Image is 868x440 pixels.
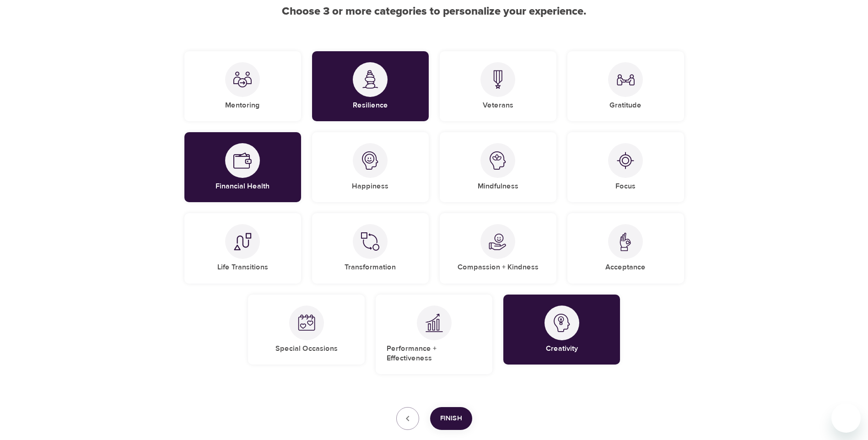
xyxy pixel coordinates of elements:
img: Acceptance [616,232,635,251]
img: Creativity [553,314,571,332]
h5: Financial Health [216,182,270,191]
div: Compassion + KindnessCompassion + Kindness [440,213,556,283]
img: Performance + Effectiveness [425,313,443,332]
div: VeteransVeterans [440,51,556,121]
img: Mentoring [233,70,252,89]
img: Focus [616,151,635,170]
div: CreativityCreativity [503,295,620,365]
img: Transformation [361,232,379,251]
button: Finish [430,407,472,430]
img: Special Occasions [297,314,316,332]
h5: Happiness [352,182,388,191]
h5: Mindfulness [478,182,518,191]
div: GratitudeGratitude [567,51,684,121]
div: Special OccasionsSpecial Occasions [248,295,365,365]
iframe: Button to launch messaging window [831,403,861,433]
img: Mindfulness [489,151,507,170]
div: FocusFocus [567,132,684,202]
img: Resilience [361,70,379,89]
div: Life TransitionsLife Transitions [184,213,301,283]
h5: Veterans [483,101,513,110]
span: Finish [440,413,462,424]
h5: Special Occasions [275,344,338,354]
div: MentoringMentoring [184,51,301,121]
img: Gratitude [616,70,635,89]
h5: Gratitude [609,101,642,110]
h5: Mentoring [225,101,260,110]
h5: Performance + Effectiveness [387,344,481,364]
h5: Acceptance [605,263,646,272]
img: Veterans [489,70,507,89]
div: HappinessHappiness [312,132,429,202]
div: Financial HealthFinancial Health [184,132,301,202]
h5: Creativity [546,344,578,354]
h5: Transformation [345,263,396,272]
div: MindfulnessMindfulness [440,132,556,202]
h5: Focus [615,182,636,191]
h2: Choose 3 or more categories to personalize your experience. [184,5,684,18]
img: Compassion + Kindness [489,232,507,251]
h5: Life Transitions [217,263,268,272]
div: Performance + EffectivenessPerformance + Effectiveness [376,295,492,375]
img: Happiness [361,151,379,170]
img: Life Transitions [233,232,252,251]
h5: Compassion + Kindness [458,263,539,272]
div: ResilienceResilience [312,51,429,121]
img: Financial Health [233,151,252,170]
div: TransformationTransformation [312,213,429,283]
h5: Resilience [353,101,388,110]
div: AcceptanceAcceptance [567,213,684,283]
